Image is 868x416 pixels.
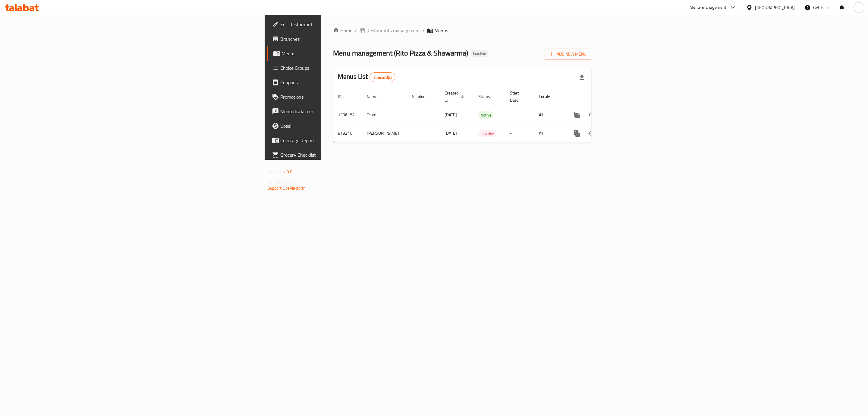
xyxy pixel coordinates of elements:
[478,112,494,119] span: Active
[412,93,432,100] span: Vendor
[434,27,448,34] span: Menus
[445,111,457,119] span: [DATE]
[505,106,534,124] td: -
[268,184,306,192] a: Support.OpsPlatform
[338,93,349,100] span: ID
[478,130,496,137] div: Inactive
[570,126,584,141] button: more
[267,119,410,133] a: Upsell
[280,108,405,115] span: Menu disclaimer
[478,130,496,137] span: Inactive
[570,108,584,122] button: more
[445,129,457,137] span: [DATE]
[370,75,395,80] span: 2 record(s)
[755,4,795,11] div: [GEOGRAPHIC_DATA]
[338,72,395,82] h2: Menus List
[267,133,410,148] a: Coverage Report
[283,168,293,176] span: 1.0.0
[370,72,396,82] div: Total records count
[280,137,405,144] span: Coverage Report
[280,35,405,43] span: Branches
[267,46,410,61] a: Menus
[505,124,534,142] td: -
[280,64,405,72] span: Choice Groups
[470,50,489,57] div: Inactive
[367,93,385,100] span: Name
[280,93,405,101] span: Promotions
[267,61,410,75] a: Choice Groups
[267,104,410,119] a: Menu disclaimer
[267,17,410,32] a: Edit Restaurant
[565,88,633,106] th: Actions
[470,51,489,56] span: Inactive
[281,50,405,57] span: Menus
[545,49,591,60] button: Add New Menu
[268,178,295,186] span: Get support on:
[584,108,599,122] button: Change Status
[534,106,565,124] td: All
[268,168,282,176] span: Version:
[478,93,498,100] span: Status
[423,27,425,34] li: /
[549,50,587,58] span: Add New Menu
[445,89,466,104] span: Created On
[333,88,633,143] table: enhanced table
[333,27,591,34] nav: breadcrumb
[280,79,405,86] span: Coupons
[280,122,405,130] span: Upsell
[539,93,558,100] span: Locale
[858,4,859,11] span: l
[690,4,727,11] div: Menu-management
[267,32,410,46] a: Branches
[584,126,599,141] button: Change Status
[510,89,527,104] span: Start Date
[267,148,410,162] a: Grocery Checklist
[534,124,565,142] td: All
[280,151,405,158] span: Grocery Checklist
[280,21,405,28] span: Edit Restaurant
[267,90,410,104] a: Promotions
[574,70,589,85] div: Export file
[267,75,410,90] a: Coupons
